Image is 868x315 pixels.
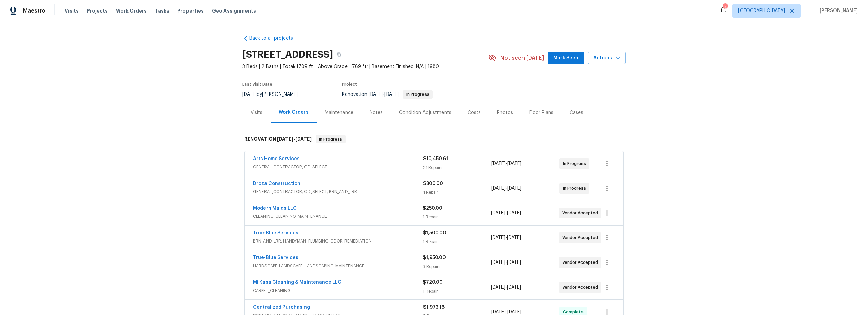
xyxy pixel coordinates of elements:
[253,206,297,211] a: Modern Maids LLC
[253,287,423,294] span: CARPET_CLEANING
[253,164,423,170] span: GENERAL_CONTRACTOR, OD_SELECT
[507,285,521,290] span: [DATE]
[242,63,488,70] span: 3 Beds | 2 Baths | Total: 1789 ft² | Above Grade: 1789 ft² | Basement Finished: N/A | 1980
[253,188,423,195] span: GENERAL_CONTRACTOR, OD_SELECT, BRN_AND_LRR
[723,4,727,11] div: 3
[370,109,383,116] div: Notes
[316,136,345,143] span: In Progress
[491,285,505,290] span: [DATE]
[491,161,506,166] span: [DATE]
[553,54,578,62] span: Mark Seen
[562,284,601,291] span: Vendor Accepted
[399,109,451,116] div: Condition Adjustments
[87,7,108,14] span: Projects
[423,214,491,220] div: 1 Repair
[491,210,521,216] span: -
[325,109,353,116] div: Maintenance
[491,284,521,291] span: -
[242,92,257,97] span: [DATE]
[491,186,506,191] span: [DATE]
[491,259,521,266] span: -
[507,235,521,240] span: [DATE]
[817,7,858,14] span: [PERSON_NAME]
[212,7,256,14] span: Geo Assignments
[491,211,505,215] span: [DATE]
[491,160,521,167] span: -
[277,136,293,141] span: [DATE]
[423,206,442,211] span: $250.00
[253,231,298,235] a: True-Blue Services
[423,164,491,171] div: 21 Repairs
[242,51,333,58] h2: [STREET_ADDRESS]
[295,136,312,141] span: [DATE]
[423,156,448,161] span: $10,450.61
[548,52,584,64] button: Mark Seen
[242,90,306,99] div: by [PERSON_NAME]
[423,263,491,270] div: 3 Repairs
[403,92,432,97] span: In Progress
[738,7,785,14] span: [GEOGRAPHIC_DATA]
[491,185,521,192] span: -
[23,7,45,14] span: Maestro
[65,7,79,14] span: Visits
[253,156,300,161] a: Arts Home Services
[491,234,521,241] span: -
[468,109,481,116] div: Costs
[529,109,553,116] div: Floor Plans
[562,234,601,241] span: Vendor Accepted
[491,260,505,265] span: [DATE]
[242,128,626,150] div: RENOVATION [DATE]-[DATE]In Progress
[588,52,626,64] button: Actions
[116,7,147,14] span: Work Orders
[500,55,544,61] span: Not seen [DATE]
[384,92,399,97] span: [DATE]
[563,160,589,167] span: In Progress
[277,136,312,141] span: -
[242,35,308,42] a: Back to all projects
[423,288,491,295] div: 1 Repair
[342,92,433,97] span: Renovation
[507,260,521,265] span: [DATE]
[369,92,383,97] span: [DATE]
[562,210,601,216] span: Vendor Accepted
[423,181,443,186] span: $300.00
[253,262,423,269] span: HARDSCAPE_LANDSCAPE, LANDSCAPING_MAINTENANCE
[177,7,204,14] span: Properties
[563,185,589,192] span: In Progress
[570,109,583,116] div: Cases
[342,82,357,86] span: Project
[251,109,262,116] div: Visits
[155,8,169,13] span: Tasks
[423,305,445,310] span: $1,973.18
[423,189,491,196] div: 1 Repair
[279,109,309,116] div: Work Orders
[244,135,312,143] h6: RENOVATION
[423,231,446,235] span: $1,500.00
[253,280,341,285] a: Mi Kasa Cleaning & Maintenance LLC
[242,82,272,86] span: Last Visit Date
[253,181,300,186] a: Droza Construction
[507,310,521,314] span: [DATE]
[507,161,521,166] span: [DATE]
[423,238,491,245] div: 1 Repair
[491,310,506,314] span: [DATE]
[253,213,423,220] span: CLEANING, CLEANING_MAINTENANCE
[423,255,446,260] span: $1,950.00
[253,238,423,245] span: BRN_AND_LRR, HANDYMAN, PLUMBING, ODOR_REMEDIATION
[507,186,521,191] span: [DATE]
[507,211,521,215] span: [DATE]
[253,305,310,310] a: Centralized Purchasing
[369,92,399,97] span: -
[593,54,620,62] span: Actions
[562,259,601,266] span: Vendor Accepted
[423,280,443,285] span: $720.00
[253,255,298,260] a: True-Blue Services
[333,48,345,61] button: Copy Address
[497,109,513,116] div: Photos
[491,235,505,240] span: [DATE]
